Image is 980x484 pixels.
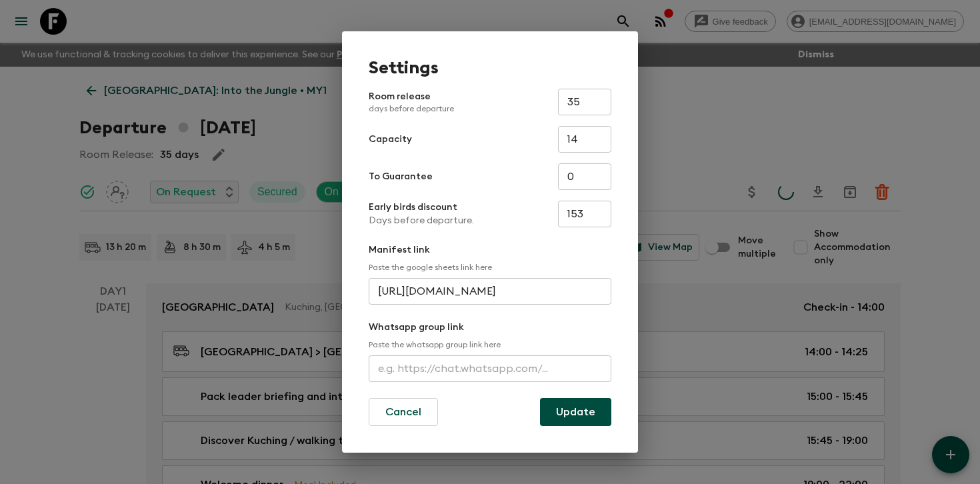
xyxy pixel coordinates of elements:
button: Cancel [369,398,438,426]
p: Whatsapp group link [369,321,611,334]
p: Capacity [369,133,412,146]
h1: Settings [369,58,611,78]
p: Paste the google sheets link here [369,262,611,273]
p: Manifest link [369,243,611,257]
input: e.g. 180 [558,201,611,227]
p: To Guarantee [369,170,433,183]
p: days before departure [369,103,454,114]
input: e.g. 14 [558,126,611,153]
input: e.g. https://docs.google.com/spreadsheets/d/1P7Zz9v8J0vXy1Q/edit#gid=0 [369,278,611,305]
input: e.g. 30 [558,89,611,115]
p: Room release [369,90,454,114]
p: Early birds discount [369,201,474,214]
button: Update [540,398,611,426]
input: e.g. https://chat.whatsapp.com/... [369,355,611,382]
input: e.g. 4 [558,163,611,190]
p: Days before departure. [369,214,474,227]
p: Paste the whatsapp group link here [369,339,611,350]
